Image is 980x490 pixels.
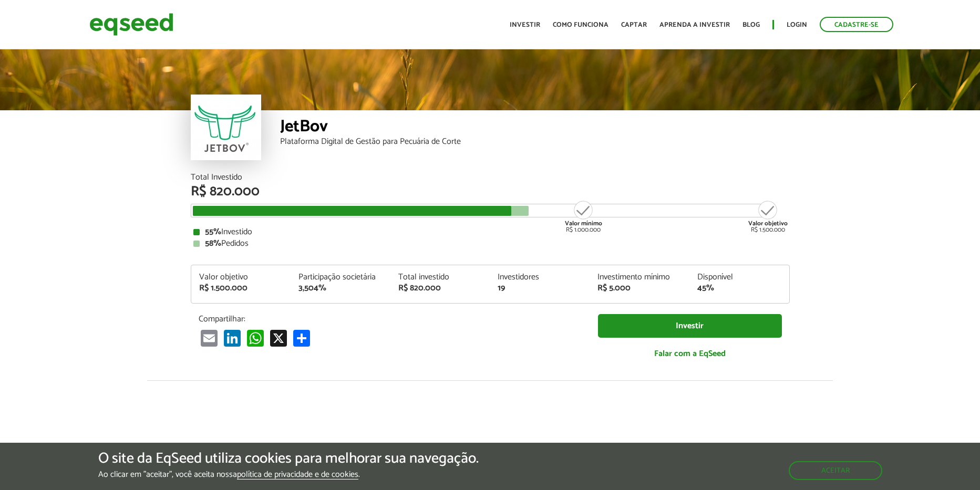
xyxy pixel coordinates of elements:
[398,284,482,293] div: R$ 820.000
[697,273,781,282] div: Disponível
[398,273,482,282] div: Total investido
[199,273,283,282] div: Valor objetivo
[191,185,790,199] div: R$ 820.000
[89,11,173,38] img: EqSeed
[298,284,383,293] div: 3,504%
[205,236,221,251] strong: 58%
[193,228,787,236] div: Investido
[280,138,790,146] div: Plataforma Digital de Gestão para Pecuária de Corte
[510,22,540,28] a: Investir
[787,22,807,28] a: Login
[298,273,383,282] div: Participação societária
[199,314,582,324] p: Compartilhar:
[597,273,682,282] div: Investimento mínimo
[222,329,243,347] a: LinkedIn
[621,22,647,28] a: Captar
[245,329,266,347] a: WhatsApp
[598,314,782,338] a: Investir
[565,218,602,228] strong: Valor mínimo
[98,451,479,467] h5: O site da EqSeed utiliza cookies para melhorar sua navegação.
[553,22,608,28] a: Como funciona
[268,329,289,347] a: X
[564,200,603,233] div: R$ 1.000.000
[748,200,788,233] div: R$ 1.500.000
[742,22,760,28] a: Blog
[598,343,782,364] a: Falar com a EqSeed
[498,284,582,293] div: 19
[199,329,220,347] a: Email
[280,118,790,138] div: JetBov
[291,329,312,347] a: Share
[199,284,283,293] div: R$ 1.500.000
[748,218,788,228] strong: Valor objetivo
[191,173,790,182] div: Total Investido
[498,273,582,282] div: Investidores
[193,239,787,248] div: Pedidos
[789,461,882,480] button: Aceitar
[98,470,479,479] p: Ao clicar em "aceitar", você aceita nossa .
[820,17,893,32] a: Cadastre-se
[237,471,358,479] a: política de privacidade e de cookies
[597,284,682,293] div: R$ 5.000
[697,284,781,293] div: 45%
[205,225,221,239] strong: 55%
[659,22,730,28] a: Aprenda a investir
